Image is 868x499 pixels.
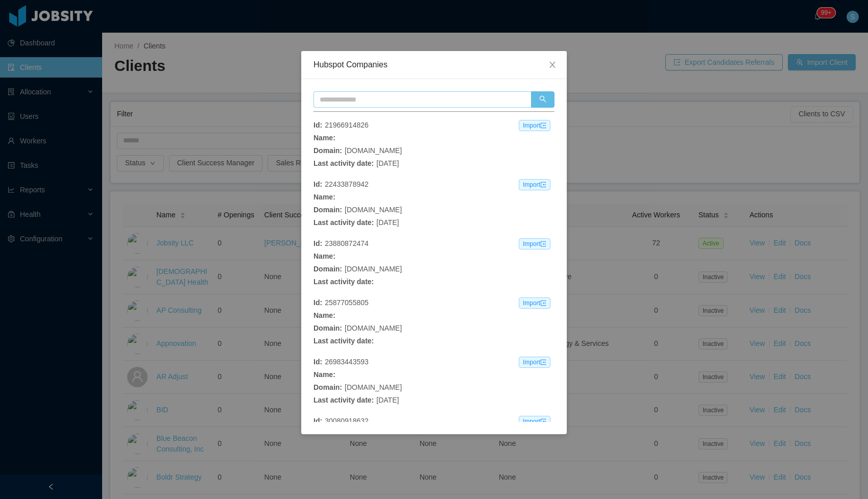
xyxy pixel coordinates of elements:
[376,159,399,167] span: [DATE]
[345,383,402,391] span: [DOMAIN_NAME]
[540,122,546,129] i: icon: import
[325,298,369,307] span: 25877055805
[314,278,374,286] strong: Last activity date :
[531,91,554,108] button: icon: search
[519,416,550,427] span: Import
[314,324,342,332] strong: Domain :
[314,146,342,155] strong: Domain :
[345,265,402,273] span: [DOMAIN_NAME]
[519,179,550,190] span: Import
[376,396,399,404] span: [DATE]
[540,418,546,425] i: icon: import
[314,358,322,366] strong: Id :
[314,180,322,188] strong: Id :
[548,61,557,69] i: icon: close
[325,239,369,247] span: 23880872474
[519,120,550,131] span: Import
[519,297,550,309] span: Import
[314,193,335,201] strong: Name :
[314,218,374,227] strong: Last activity date :
[538,51,567,80] button: Close
[314,206,342,214] strong: Domain :
[314,134,335,142] strong: Name :
[345,324,402,332] span: [DOMAIN_NAME]
[540,300,546,306] i: icon: import
[345,206,402,214] span: [DOMAIN_NAME]
[325,358,369,366] span: 26983443593
[314,159,374,167] strong: Last activity date :
[314,239,322,247] strong: Id :
[540,241,546,247] i: icon: import
[314,59,554,70] div: Hubspot Companies
[314,311,335,319] strong: Name :
[325,180,369,188] span: 22433878942
[314,396,374,404] strong: Last activity date :
[345,146,402,155] span: [DOMAIN_NAME]
[519,238,550,249] span: Import
[314,417,322,425] strong: Id :
[314,252,335,260] strong: Name :
[325,121,369,129] span: 21966914826
[314,265,342,273] strong: Domain :
[314,121,322,129] strong: Id :
[540,182,546,188] i: icon: import
[314,337,374,345] strong: Last activity date :
[540,359,546,365] i: icon: import
[314,370,335,379] strong: Name :
[519,357,550,368] span: Import
[314,383,342,391] strong: Domain :
[376,218,399,227] span: [DATE]
[314,298,322,307] strong: Id :
[325,417,369,425] span: 30080918632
